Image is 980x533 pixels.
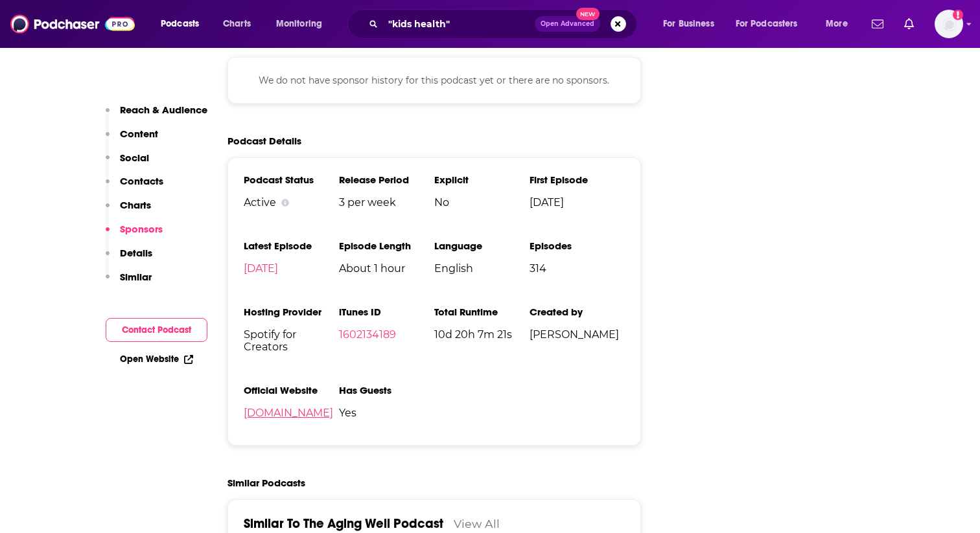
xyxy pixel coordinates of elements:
h2: Podcast Details [227,135,301,147]
button: Social [106,152,149,176]
h3: Latest Episode [244,240,339,252]
div: Search podcasts, credits, & more... [360,9,649,39]
span: English [434,262,530,275]
span: Monitoring [276,15,322,33]
svg: Add a profile image [953,10,963,20]
span: 10d 20h 7m 21s [434,328,530,341]
h3: Release Period [339,174,434,186]
h3: First Episode [530,174,625,186]
span: [PERSON_NAME] [530,328,625,341]
button: Show profile menu [935,10,963,38]
a: [DOMAIN_NAME] [244,407,333,419]
input: Search podcasts, credits, & more... [383,14,535,34]
h3: Total Runtime [434,306,530,318]
p: Reach & Audience [120,104,207,116]
button: Open AdvancedNew [535,16,600,32]
h3: Podcast Status [244,174,339,186]
span: Open Advanced [541,21,594,27]
button: open menu [727,14,817,34]
button: Contact Podcast [106,318,207,342]
span: [DATE] [530,196,625,209]
button: Reach & Audience [106,104,207,128]
h3: Hosting Provider [244,306,339,318]
button: open menu [654,14,730,34]
span: 3 per week [339,196,434,209]
span: No [434,196,530,209]
button: open menu [817,14,864,34]
a: [DATE] [244,262,278,275]
p: Contacts [120,175,163,187]
span: For Podcasters [736,15,798,33]
h3: Episode Length [339,240,434,252]
p: Content [120,128,158,140]
img: Podchaser - Follow, Share and Rate Podcasts [10,12,135,36]
span: More [826,15,848,33]
a: View All [454,517,500,530]
span: 314 [530,262,625,275]
h2: Similar Podcasts [227,477,305,489]
button: open menu [267,14,339,34]
p: Social [120,152,149,164]
h3: Episodes [530,240,625,252]
p: Sponsors [120,223,163,235]
a: Similar To The Aging Well Podcast [244,516,443,532]
p: Details [120,247,152,259]
h3: Created by [530,306,625,318]
h3: Language [434,240,530,252]
a: Show notifications dropdown [899,13,919,35]
span: Logged in as rgertner [935,10,963,38]
button: open menu [152,14,216,34]
h3: Official Website [244,384,339,396]
span: About 1 hour [339,262,434,275]
p: Similar [120,271,152,283]
img: User Profile [935,10,963,38]
span: Spotify for Creators [244,328,339,353]
a: Open Website [120,354,193,365]
p: Charts [120,199,151,211]
a: 1602134189 [339,328,396,341]
button: Sponsors [106,223,163,247]
button: Details [106,247,152,271]
span: Charts [223,15,251,33]
span: Podcasts [161,15,199,33]
h3: iTunes ID [339,306,434,318]
div: Active [244,196,339,209]
a: Charts [215,14,259,34]
h3: Explicit [434,174,530,186]
p: We do not have sponsor history for this podcast yet or there are no sponsors. [244,73,625,87]
button: Content [106,128,158,152]
a: Show notifications dropdown [867,13,889,35]
span: Yes [339,407,434,419]
button: Charts [106,199,151,223]
span: New [576,8,600,20]
button: Similar [106,271,152,295]
button: Contacts [106,175,163,199]
h3: Has Guests [339,384,434,396]
span: For Business [663,15,714,33]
